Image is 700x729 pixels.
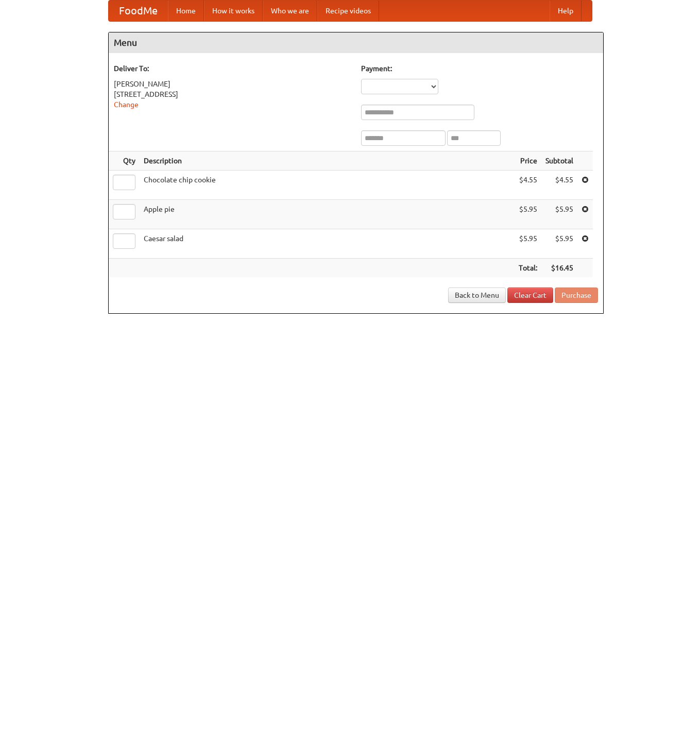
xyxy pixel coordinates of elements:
[515,259,541,278] th: Total:
[114,100,139,109] a: Change
[114,79,351,89] div: [PERSON_NAME]
[109,151,140,171] th: Qty
[541,200,577,229] td: $5.95
[448,287,506,303] a: Back to Menu
[114,63,351,74] h5: Deliver To:
[263,1,317,21] a: Who we are
[361,63,598,74] h5: Payment:
[140,151,515,171] th: Description
[515,229,541,259] td: $5.95
[140,229,515,259] td: Caesar salad
[515,151,541,171] th: Price
[515,200,541,229] td: $5.95
[550,1,582,21] a: Help
[168,1,204,21] a: Home
[204,1,263,21] a: How it works
[541,259,577,278] th: $16.45
[114,89,351,99] div: [STREET_ADDRESS]
[507,287,553,303] a: Clear Cart
[541,171,577,200] td: $4.55
[140,171,515,200] td: Chocolate chip cookie
[317,1,379,21] a: Recipe videos
[140,200,515,229] td: Apple pie
[541,229,577,259] td: $5.95
[109,1,168,21] a: FoodMe
[109,32,603,53] h4: Menu
[541,151,577,171] th: Subtotal
[515,171,541,200] td: $4.55
[555,287,598,303] button: Purchase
